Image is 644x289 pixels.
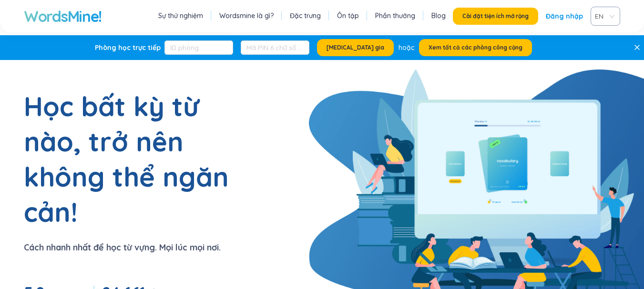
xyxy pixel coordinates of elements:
a: Sự thử nghiệm [158,11,203,20]
font: Xem tất cả các phòng công cộng [429,44,522,51]
font: Phòng học trực tiếp [95,43,161,52]
font: Sự thử nghiệm [158,11,203,20]
input: Mã PIN 6 chữ số (Tùy chọn) [241,40,309,55]
a: Đăng nhập [546,8,583,25]
a: Wordsmine là gì? [219,11,274,20]
button: Xem tất cả các phòng công cộng [419,39,532,56]
a: Ôn tập [337,11,359,20]
font: Blog [431,11,446,20]
font: Đặc trưng [290,11,321,20]
font: Phần thưởng [375,11,415,20]
font: EN [595,12,603,20]
input: ID phòng [164,40,233,55]
a: Phần thưởng [375,11,415,20]
font: Đăng nhập [546,12,583,20]
font: [MEDICAL_DATA] gia [327,44,384,51]
a: WordsMine! [24,7,102,26]
button: Cài đặt tiện ích mở rộng [453,8,538,25]
font: Cài đặt tiện ích mở rộng [462,12,529,20]
font: Cách nhanh nhất để học từ vựng. Mọi lúc mọi nơi. [24,242,221,253]
font: Học bất kỳ từ nào, trở nên không thể ngăn cản! [24,90,229,229]
font: hoặc [399,43,414,52]
font: Wordsmine là gì? [219,11,274,20]
button: [MEDICAL_DATA] gia [317,39,394,56]
font: Ôn tập [337,11,359,20]
span: VIE [595,9,612,23]
a: Blog [431,11,446,20]
a: Đặc trưng [290,11,321,20]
